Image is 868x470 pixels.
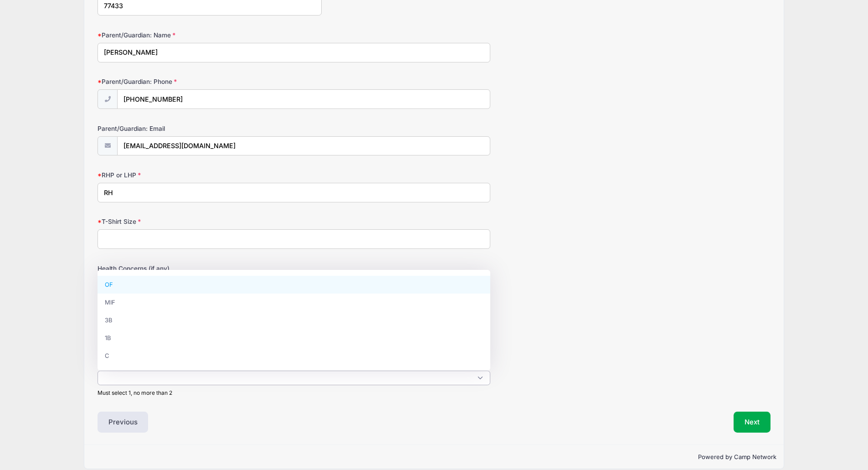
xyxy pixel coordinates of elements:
[103,376,108,384] textarea: Search
[98,389,490,397] div: Must select 1, no more than 2
[98,264,322,273] label: Health Concerns (if any)
[98,276,490,294] li: OF
[98,329,490,347] li: 1B
[98,77,322,86] label: Parent/Guardian: Phone
[98,31,322,40] label: Parent/Guardian: Name
[98,217,322,226] label: T-Shirt Size
[98,412,149,433] button: Previous
[98,294,490,311] li: MIF
[98,170,322,180] label: RHP or LHP
[92,453,776,462] p: Powered by Camp Network
[98,124,322,133] label: Parent/Guardian: Email
[98,347,490,365] li: C
[117,136,490,156] input: email@email.com
[98,311,490,329] li: 3B
[734,412,770,433] button: Next
[117,89,490,109] input: (xxx) xxx-xxxx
